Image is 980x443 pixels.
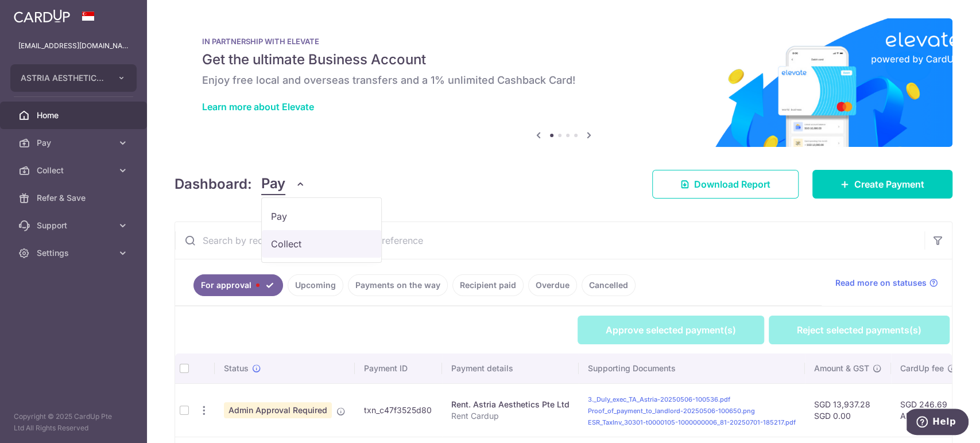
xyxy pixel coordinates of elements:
th: Supporting Documents [579,353,805,383]
a: Learn more about Elevate [202,101,314,112]
p: IN PARTNERSHIP WITH ELEVATE [202,37,925,46]
span: Refer & Save [37,192,113,204]
span: ASTRIA AESTHETICS PTE. LTD. [21,72,106,84]
a: 3._Duly_exec_TA_Astria-20250506-100536.pdf [588,395,730,403]
td: SGD 13,937.28 SGD 0.00 [805,383,891,437]
input: Search by recipient name, payment id or reference [175,222,924,259]
span: Status [224,363,249,374]
a: Create Payment [812,170,952,199]
td: txn_c47f3525d80 [355,383,442,437]
div: Rent. Astria Aesthetics Pte Ltd [451,399,570,410]
a: Upcoming [288,274,343,296]
p: Rent Cardup [451,410,570,422]
button: ASTRIA AESTHETICS PTE. LTD. [10,64,137,92]
p: [EMAIL_ADDRESS][DOMAIN_NAME] [18,40,129,52]
h6: Enjoy free local and overseas transfers and a 1% unlimited Cashback Card! [202,73,925,87]
a: Cancelled [582,274,636,296]
span: Read more on statuses [835,277,927,289]
span: Admin Approval Required [224,402,332,418]
h5: Get the ultimate Business Account [202,50,925,69]
th: Payment details [442,353,579,383]
a: Recipient paid [452,274,524,296]
a: Download Report [652,170,799,199]
span: Pay [261,173,285,195]
th: Payment ID [355,353,442,383]
a: ESR_TaxInv_30301-t0000105-1000000006_81-20250701-185217.pdf [588,418,796,426]
td: SGD 246.69 AMA177 [891,383,966,437]
span: Collect [37,165,113,176]
button: Pay [261,173,305,195]
span: Pay [37,137,113,149]
a: Overdue [528,274,577,296]
img: Renovation banner [175,18,952,147]
span: Settings [37,247,113,259]
span: Amount & GST [814,363,869,374]
span: Home [37,110,113,121]
a: Collect [262,230,381,258]
h4: Dashboard: [175,174,252,195]
iframe: Opens a widget where you can find more information [907,409,969,437]
span: Create Payment [854,177,924,191]
img: CardUp [14,9,70,23]
a: Payments on the way [348,274,448,296]
a: Pay [262,203,381,230]
a: Read more on statuses [835,277,938,289]
a: For approval [193,274,283,296]
a: Proof_of_payment_to_landlord-20250506-100650.png [588,407,755,415]
span: Support [37,220,113,231]
span: Pay [271,209,372,223]
ul: Pay [261,197,382,263]
span: CardUp fee [900,363,944,374]
span: Download Report [694,177,770,191]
